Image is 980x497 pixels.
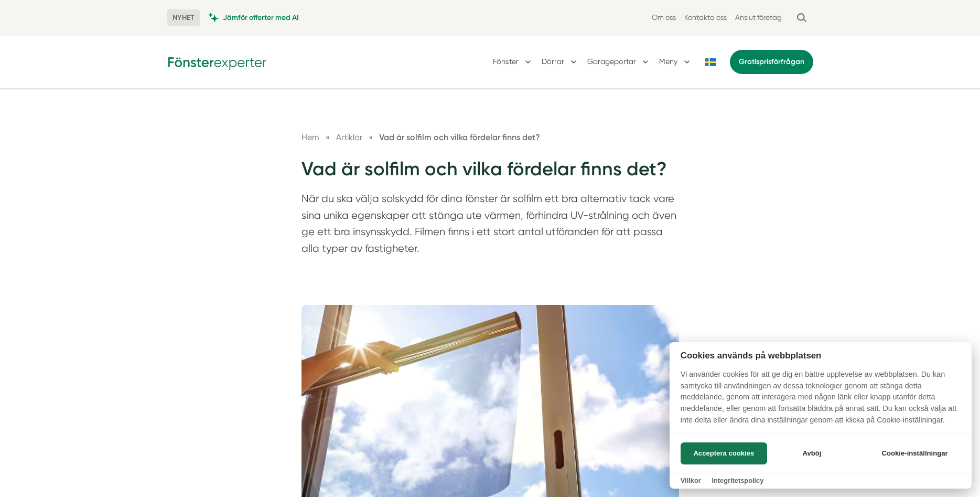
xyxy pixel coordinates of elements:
p: Vi använder cookies för att ge dig en bättre upplevelse av webbplatsen. Du kan samtycka till anvä... [670,369,972,433]
h2: Cookies används på webbplatsen [670,351,972,361]
button: Cookie-inställningar [869,442,961,464]
a: Villkor [681,477,701,484]
button: Avböj [770,442,854,464]
button: Acceptera cookies [681,442,767,464]
a: Integritetspolicy [712,477,763,484]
